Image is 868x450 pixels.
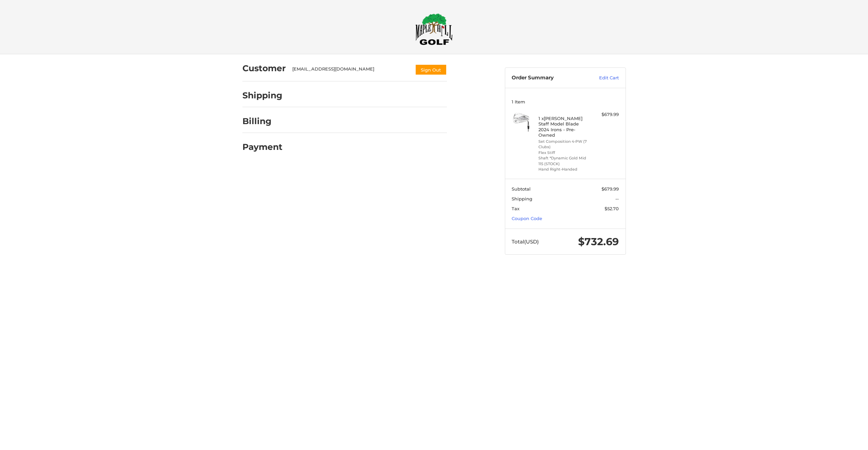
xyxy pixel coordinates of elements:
[538,139,590,150] li: Set Composition 4-PW (7 Clubs)
[512,238,539,245] span: Total (USD)
[415,64,447,75] button: Sign Out
[538,155,590,167] li: Shaft *Dynamic Gold Mid 115 (STOCK)
[512,75,585,81] h3: Order Summary
[538,167,590,172] li: Hand Right-Handed
[242,116,282,126] h2: Billing
[812,432,868,450] iframe: Google Customer Reviews
[585,75,619,81] a: Edit Cart
[242,90,282,101] h2: Shipping
[538,150,590,156] li: Flex Stiff
[415,13,453,45] img: Maple Hill Golf
[512,196,532,201] span: Shipping
[605,206,619,211] span: $52.70
[512,206,519,211] span: Tax
[538,116,590,138] h4: 1 x [PERSON_NAME] Staff Model Blade 2024 Irons - Pre-Owned
[242,63,286,74] h2: Customer
[578,235,619,248] span: $732.69
[512,99,619,104] h3: 1 Item
[512,216,542,221] a: Coupon Code
[601,186,619,192] span: $679.99
[242,142,282,152] h2: Payment
[592,111,619,118] div: $679.99
[292,66,408,75] div: [EMAIL_ADDRESS][DOMAIN_NAME]
[615,196,619,201] span: --
[512,186,531,192] span: Subtotal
